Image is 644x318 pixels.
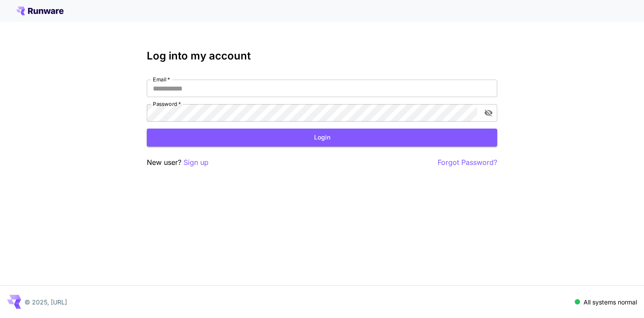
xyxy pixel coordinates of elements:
[25,297,67,307] p: © 2025, [URL]
[481,105,496,121] button: toggle password visibility
[584,297,637,307] p: All systems normal
[153,100,181,108] label: Password
[184,157,209,168] button: Sign up
[147,157,209,168] p: New user?
[438,157,497,168] button: Forgot Password?
[147,129,497,147] button: Login
[153,76,170,83] label: Email
[147,50,497,62] h3: Log into my account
